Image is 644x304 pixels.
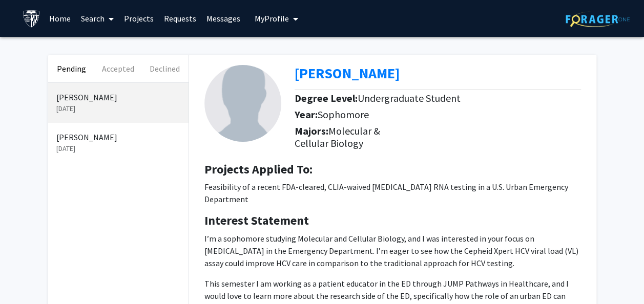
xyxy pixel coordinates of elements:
a: Home [44,1,76,36]
b: Interest Statement [204,212,309,228]
span: My Profile [255,13,289,24]
a: Opens in a new tab [295,64,400,82]
iframe: Chat [8,258,44,296]
p: Feasibility of a recent FDA-cleared, CLIA-waived [MEDICAL_DATA] RNA testing in a U.S. Urban Emerg... [204,181,581,205]
a: Search [76,1,119,36]
img: Johns Hopkins University Logo [23,10,40,28]
button: Pending [48,55,95,82]
p: [DATE] [56,143,180,154]
span: Sophomore [318,108,369,121]
a: Messages [201,1,245,36]
b: Year: [295,108,318,121]
b: [PERSON_NAME] [295,64,400,82]
a: Projects [119,1,159,36]
b: Projects Applied To: [204,161,313,177]
img: Profile Picture [204,65,281,142]
p: I’m a sophomore studying Molecular and Cellular Biology, and I was interested in your focus on [M... [204,232,581,269]
p: [DATE] [56,103,180,114]
button: Accepted [95,55,141,82]
a: Requests [159,1,201,36]
p: [PERSON_NAME] [56,91,180,103]
b: Majors: [295,124,328,137]
span: Undergraduate Student [358,92,461,104]
img: ForagerOne Logo [566,11,630,27]
span: Molecular & Cellular Biology [295,124,380,149]
b: Degree Level: [295,92,358,104]
button: Declined [141,55,188,82]
p: [PERSON_NAME] [56,131,180,143]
